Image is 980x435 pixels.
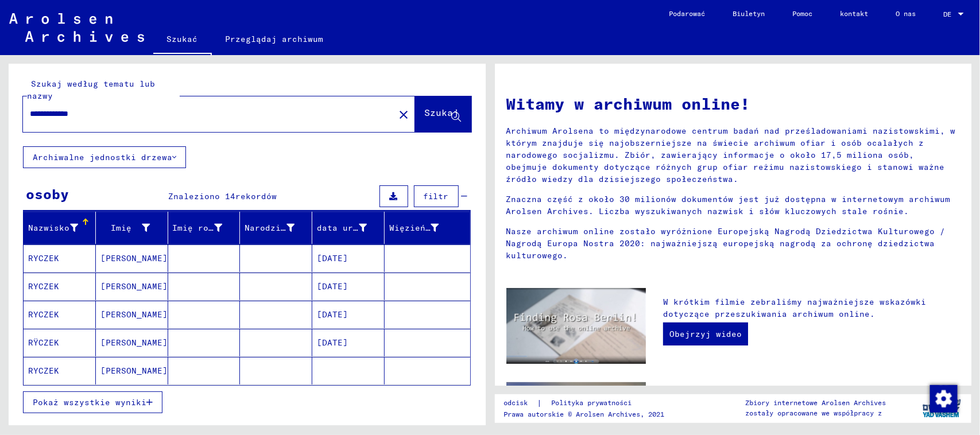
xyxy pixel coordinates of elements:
font: kontakt [840,9,868,18]
font: osoby [26,185,69,203]
font: [PERSON_NAME] [100,253,168,263]
a: odcisk [503,397,537,409]
font: Szukaj według tematu lub nazwy [27,79,155,101]
font: [PERSON_NAME] [100,309,168,320]
font: Archiwalne jednostki drzewa [33,152,172,162]
font: DE [943,10,951,18]
div: data urodzenia [317,219,384,237]
font: Polityka prywatności [551,398,632,407]
font: Znaczna część z około 30 milionów dokumentów jest już dostępna w internetowym archiwum Arolsen Ar... [506,194,951,216]
font: Narodziny [245,223,291,233]
div: Więzień nr [389,219,456,237]
font: [DATE] [317,253,348,263]
a: Szukać [153,25,212,55]
font: data urodzenia [317,223,389,233]
font: [PERSON_NAME] [100,337,168,348]
font: [PERSON_NAME] [100,366,168,376]
a: Polityka prywatności [542,397,645,409]
font: Obejrzyj wideo [669,329,742,339]
font: Prawa autorskie © Arolsen Archives, 2021 [503,410,664,418]
mat-header-cell: Narodziny [240,212,312,244]
font: Zbiory internetowe Arolsen Archives [745,398,886,407]
div: Nazwisko [28,219,95,237]
img: Zmiana zgody [930,385,958,413]
font: Więzień nr [389,223,441,233]
div: Narodziny [245,219,312,237]
font: Biuletyn [733,9,765,18]
mat-header-cell: data urodzenia [312,212,385,244]
font: RYCZEK [28,253,59,263]
font: Szukaj [425,107,459,118]
button: Jasne [392,103,415,126]
font: Witamy w archiwum online! [506,94,750,114]
mat-header-cell: Imię rodowe [168,212,241,244]
mat-header-cell: Więzień nr [385,212,470,244]
img: video.jpg [506,288,646,364]
img: yv_logo.png [920,394,963,422]
font: Nasze archiwum online zostało wyróżnione Europejską Nagrodą Dziedzictwa Kulturowego / Nagrodą Eur... [506,226,946,261]
font: Archiwum Arolsena to międzynarodowe centrum badań nad prześladowaniami nazistowskimi, w którym zn... [506,126,956,184]
font: Pokaż wszystkie wyniki [33,397,146,407]
font: Znaleziono 14 [168,191,235,201]
font: Pomoc [792,9,812,18]
mat-header-cell: Imię [96,212,168,244]
font: filtr [424,191,449,201]
font: RYCZEK [28,281,59,292]
a: Obejrzyj wideo [663,323,748,345]
font: Nazwisko [28,223,69,233]
font: O nas [896,9,916,18]
font: RŸCZEK [28,337,59,348]
div: Imię rodowe [173,219,240,237]
font: [DATE] [317,337,348,348]
font: W krótkim filmie zebraliśmy najważniejsze wskazówki dotyczące przeszukiwania archiwum online. [663,297,926,319]
font: Szukać [167,34,198,44]
font: odcisk [503,398,528,407]
font: [DATE] [317,281,348,292]
font: Podarować [669,9,705,18]
img: Arolsen_neg.svg [9,13,144,42]
font: zostały opracowane we współpracy z [745,409,882,417]
font: RYCZEK [28,309,59,320]
div: Imię [100,219,168,237]
font: [DATE] [317,309,348,320]
font: RYCZEK [28,366,59,376]
mat-icon: close [397,108,410,122]
font: Imię [111,223,131,233]
a: Przeglądaj archiwum [212,25,338,53]
font: rekordów [235,191,277,201]
button: Pokaż wszystkie wyniki [23,391,162,413]
font: Przeglądaj archiwum [226,34,324,44]
font: | [537,398,542,408]
font: Imię rodowe [173,223,230,233]
button: Szukaj [415,96,471,132]
button: Archiwalne jednostki drzewa [23,146,186,168]
mat-header-cell: Nazwisko [24,212,96,244]
font: [PERSON_NAME] [100,281,168,292]
button: filtr [414,185,459,207]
